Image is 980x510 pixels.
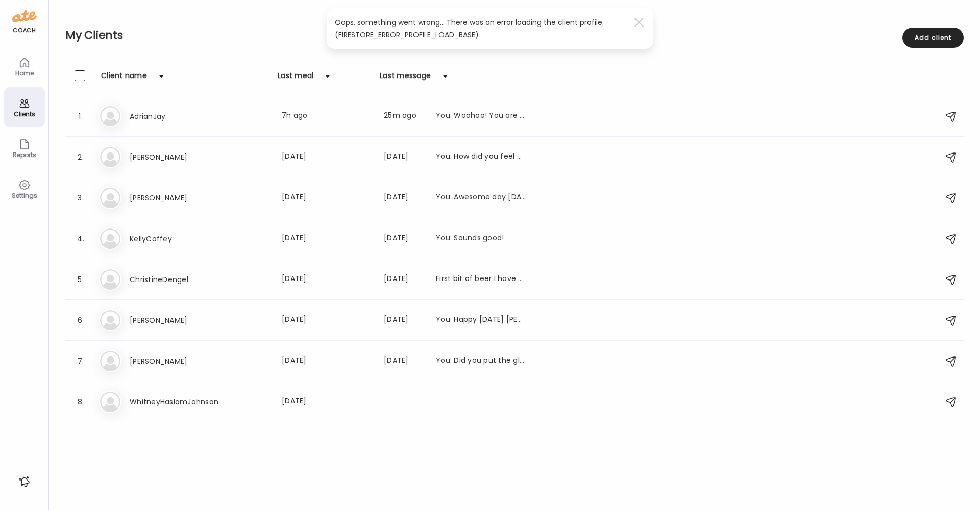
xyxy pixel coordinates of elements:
div: 7h ago [282,110,372,122]
div: 5. [75,273,87,286]
h3: KellyCoffey [130,233,219,245]
div: [DATE] [384,192,424,204]
div: Home [6,70,43,76]
div: You: Did you put the glucose monitor on? [436,355,526,367]
h2: My Clients [65,28,964,43]
div: [DATE] [384,233,424,245]
div: First bit of beer I have had in a very long time but the ginger was intriguing and actually was j... [436,273,526,286]
div: 2. [75,151,87,163]
div: You: Happy [DATE] [PERSON_NAME]. I hope you had a great week! Do you have any weekend events or d... [436,314,526,326]
div: 6. [75,314,87,326]
h3: [PERSON_NAME] [130,192,219,204]
div: 4. [75,233,87,245]
h3: AdrianJay [130,110,219,122]
div: [DATE] [282,396,372,408]
div: [DATE] [282,314,372,326]
h3: ChristineDengel [130,273,219,286]
div: Last meal [278,70,313,87]
div: [DATE] [282,151,372,163]
div: You: Woohoo! You are back! I was starting to wonder about you!!!! [436,110,526,122]
div: [DATE] [384,151,424,163]
div: coach [13,26,36,35]
h3: [PERSON_NAME] [130,151,219,163]
div: [DATE] [384,314,424,326]
div: [DATE] [282,233,372,245]
div: [DATE] [282,355,372,367]
div: Reports [6,151,43,158]
div: Settings [6,192,43,199]
img: ate [12,8,37,24]
h3: [PERSON_NAME] [130,355,219,367]
div: 25m ago [384,110,424,122]
div: 7. [75,355,87,367]
h3: [PERSON_NAME] [130,314,219,326]
div: Clients [6,111,43,117]
div: Client name [101,70,147,87]
div: Oops, something went wrong... There was an error loading the client profile. (FIRESTORE_ERROR_PRO... [335,16,629,41]
div: 3. [75,192,87,204]
div: [DATE] [384,355,424,367]
div: You: Sounds good! [436,233,526,245]
div: [DATE] [384,273,424,286]
div: You: Awesome day [DATE]! Let's do it again! [436,192,526,204]
div: [DATE] [282,273,372,286]
div: Add client [902,28,964,48]
div: You: How did you feel after this raw spinach in terms of gas/bloating? [436,151,526,163]
div: [DATE] [282,192,372,204]
div: 8. [75,396,87,408]
div: 1. [75,110,87,122]
div: Last message [380,70,431,87]
h3: WhitneyHaslamJohnson [130,396,219,408]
